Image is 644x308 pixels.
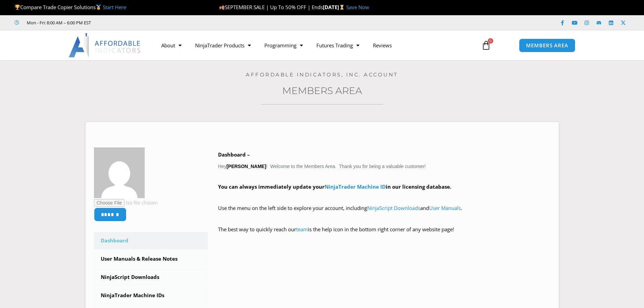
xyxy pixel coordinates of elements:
a: NinjaScript Downloads [367,205,420,211]
a: Affordable Indicators, Inc. Account [246,71,398,78]
a: 0 [471,35,501,55]
a: Futures Trading [310,38,366,53]
span: 0 [488,38,493,44]
a: Start Here [103,4,126,10]
img: 60928205967ae52e4d0b4da5482b33957c18862b54fd76af2cf3aaba4fa72147 [94,147,145,198]
strong: [PERSON_NAME] [226,164,266,169]
a: User Manuals [429,205,461,211]
nav: Menu [154,38,474,53]
img: 🍂 [219,5,224,10]
p: Use the menu on the left side to explore your account, including and . [218,204,550,222]
iframe: Customer reviews powered by Trustpilot [100,19,202,26]
img: 🥇 [96,5,101,10]
span: MEMBERS AREA [526,43,568,48]
span: SEPTEMBER SALE | Up To 50% OFF | Ends [219,4,323,10]
a: MEMBERS AREA [519,39,575,52]
a: Reviews [366,38,399,53]
a: team [296,226,308,233]
a: NinjaTrader Machine ID [325,183,386,190]
div: Hey ! Welcome to the Members Area. Thank you for being a valuable customer! [218,150,550,244]
a: NinjaScript Downloads [94,268,208,286]
img: LogoAI | Affordable Indicators – NinjaTrader [69,33,141,57]
span: Mon - Fri: 8:00 AM – 6:00 PM EST [25,19,91,27]
span: Compare Trade Copier Solutions [15,4,126,10]
a: Save Now [346,4,369,10]
b: Dashboard – [218,151,250,158]
a: User Manuals & Release Notes [94,250,208,268]
img: ⌛ [339,5,344,10]
p: The best way to quickly reach our is the help icon in the bottom right corner of any website page! [218,225,550,244]
strong: You can always immediately update your in our licensing database. [218,183,451,190]
a: NinjaTrader Products [188,38,258,53]
a: Members Area [282,85,362,96]
a: NinjaTrader Machine IDs [94,287,208,304]
a: Dashboard [94,232,208,250]
a: Programming [258,38,310,53]
a: About [154,38,188,53]
img: 🏆 [15,5,20,10]
strong: [DATE] [323,4,346,10]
